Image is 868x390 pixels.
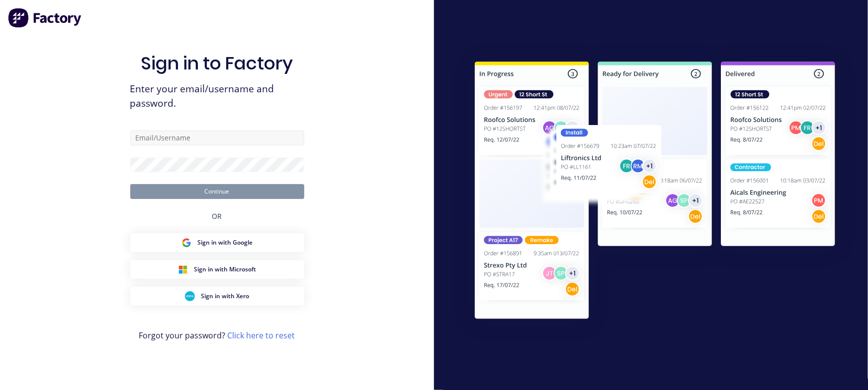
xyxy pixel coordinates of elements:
button: Microsoft Sign inSign in with Microsoft [130,260,304,279]
span: Sign in with Google [197,238,253,247]
button: Xero Sign inSign in with Xero [130,287,304,306]
img: Sign in [453,42,857,342]
span: Forgot your password? [139,329,295,341]
img: Factory [8,8,83,28]
span: Sign in with Microsoft [194,265,256,274]
button: Google Sign inSign in with Google [130,233,304,252]
img: Xero Sign in [185,291,195,301]
a: Click here to reset [228,330,295,341]
div: OR [212,199,222,233]
h1: Sign in to Factory [141,53,293,74]
span: Enter your email/username and password. [130,82,304,111]
span: Sign in with Xero [201,292,249,301]
img: Google Sign in [181,238,191,248]
button: Continue [130,184,304,199]
input: Email/Username [130,130,304,145]
img: Microsoft Sign in [178,264,188,274]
